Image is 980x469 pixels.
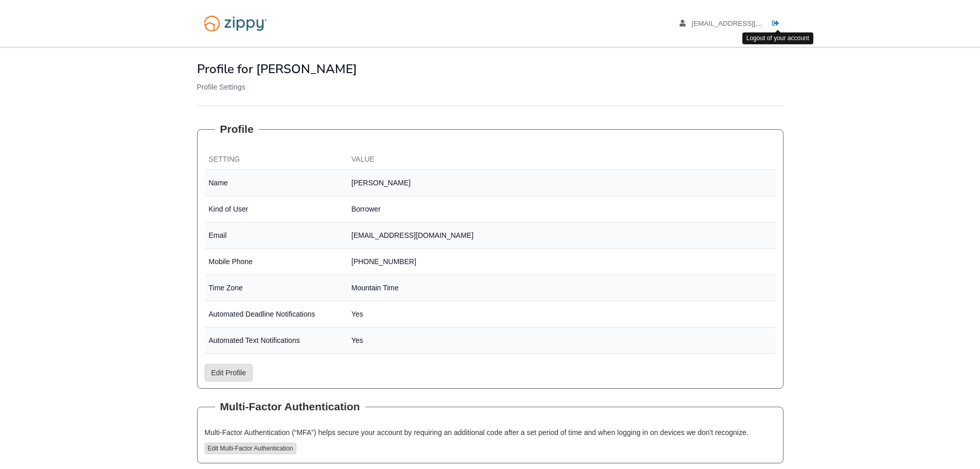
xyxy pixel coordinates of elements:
[215,121,259,137] legend: Profile
[742,32,813,44] div: Logout of your account
[205,170,348,196] td: Name
[347,275,776,301] td: Mountain Time
[347,170,776,196] td: [PERSON_NAME]
[347,222,776,249] td: [EMAIL_ADDRESS][DOMAIN_NAME]
[205,222,348,249] td: Email
[197,62,783,76] h1: Profile for [PERSON_NAME]
[205,443,296,454] button: Edit Multi-Factor Authentication
[197,82,783,92] p: Profile Settings
[197,10,274,37] img: Logo
[205,196,348,222] td: Kind of User
[205,275,348,301] td: Time Zone
[691,20,809,27] span: nmonteiro65@gmail.com
[205,150,348,170] th: Setting
[772,20,783,30] a: Log out
[205,301,348,327] td: Automated Deadline Notifications
[347,249,776,275] td: [PHONE_NUMBER]
[215,399,365,414] legend: Multi-Factor Authentication
[205,427,776,438] p: Multi-Factor Authentication (“MFA”) helps secure your account by requiring an additional code aft...
[205,364,253,381] a: Edit Profile
[205,327,348,354] td: Automated Text Notifications
[205,249,348,275] td: Mobile Phone
[680,20,810,30] a: edit profile
[347,196,776,222] td: Borrower
[347,150,776,170] th: Value
[347,301,776,327] td: Yes
[347,327,776,354] td: Yes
